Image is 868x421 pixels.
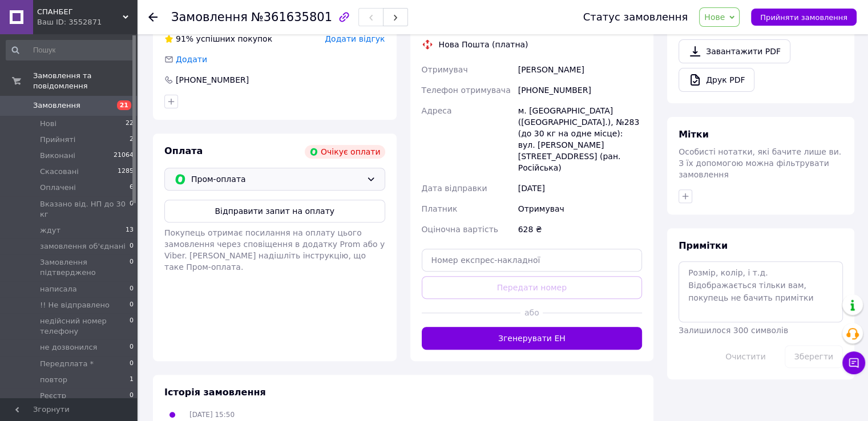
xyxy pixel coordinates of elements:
[176,34,193,43] span: 91%
[704,13,725,22] span: Нове
[40,375,67,385] span: повтор
[37,17,137,27] div: Ваш ID: 3552871
[164,228,385,272] span: Покупець отримає посилання на оплату цього замовлення через сповіщення в додатку Prom або у Viber...
[679,39,790,63] a: Завантажити PDF
[679,129,709,140] span: Мітки
[130,257,134,278] span: 0
[40,135,75,145] span: Прийняті
[126,119,134,129] span: 22
[33,100,80,111] span: Замовлення
[422,65,468,74] span: Отримувач
[422,249,643,272] input: Номер експрес-накладної
[516,178,644,199] div: [DATE]
[422,327,643,350] button: Згенерувати ЕН
[164,387,266,398] span: Історія замовлення
[422,204,458,213] span: Платник
[40,183,76,193] span: Оплачені
[164,200,385,222] button: Відправити запит на оплату
[164,145,203,156] span: Оплата
[130,359,134,369] span: 0
[422,86,511,95] span: Телефон отримувача
[171,10,248,24] span: Замовлення
[40,119,56,129] span: Нові
[33,71,137,91] span: Замовлення та повідомлення
[40,284,77,294] span: написала
[130,391,134,401] span: 0
[40,225,60,236] span: ждут
[130,284,134,294] span: 0
[422,106,452,115] span: Адреса
[40,151,75,161] span: Виконані
[130,241,134,252] span: 0
[164,33,272,44] div: успішних покупок
[40,241,126,252] span: замовлення об'єднані
[37,7,123,17] span: СПАНБЕГ
[516,80,644,100] div: [PHONE_NUMBER]
[516,199,644,219] div: Отримувач
[760,13,847,22] span: Прийняти замовлення
[516,59,644,80] div: [PERSON_NAME]
[40,199,130,220] span: Вказано від. НП до 30 кг
[40,257,130,278] span: Замовлення підтверджено
[520,307,543,318] span: або
[189,411,235,419] span: [DATE] 15:50
[842,351,865,374] button: Чат з покупцем
[118,167,134,177] span: 1285
[516,219,644,240] div: 628 ₴
[117,100,131,110] span: 21
[175,74,250,86] div: [PHONE_NUMBER]
[679,326,788,335] span: Залишилося 300 символів
[130,183,134,193] span: 6
[679,147,841,179] span: Особисті нотатки, які бачите лише ви. З їх допомогою можна фільтрувати замовлення
[583,11,688,23] div: Статус замовлення
[130,199,134,220] span: 0
[40,359,94,369] span: Передплата *
[436,39,531,50] div: Нова Пошта (платна)
[751,9,857,26] button: Прийняти замовлення
[40,342,97,353] span: не дозвонился
[516,100,644,178] div: м. [GEOGRAPHIC_DATA] ([GEOGRAPHIC_DATA].), №283 (до 30 кг на одне місце): вул. [PERSON_NAME][STRE...
[176,55,207,64] span: Додати
[114,151,134,161] span: 21064
[40,300,110,310] span: !! Не відправлено
[40,391,66,401] span: Реєстр
[679,68,754,92] a: Друк PDF
[305,145,385,159] div: Очікує оплати
[251,10,332,24] span: №361635801
[679,240,728,251] span: Примітки
[325,34,385,43] span: Додати відгук
[40,167,79,177] span: Скасовані
[191,173,362,185] span: Пром-оплата
[130,300,134,310] span: 0
[130,342,134,353] span: 0
[130,135,134,145] span: 2
[6,40,135,60] input: Пошук
[130,316,134,337] span: 0
[422,184,487,193] span: Дата відправки
[126,225,134,236] span: 13
[148,11,158,23] div: Повернутися назад
[40,316,130,337] span: недійсний номер телефону
[130,375,134,385] span: 1
[422,225,498,234] span: Оціночна вартість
